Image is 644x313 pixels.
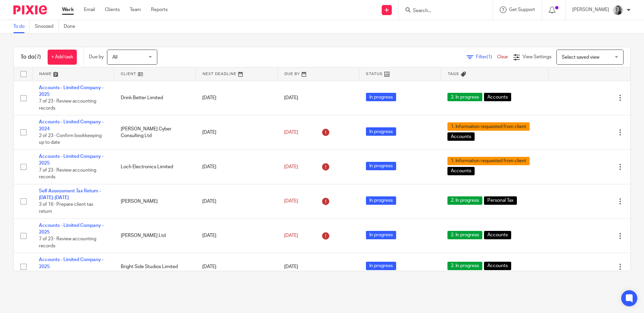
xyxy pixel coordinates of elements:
span: Accounts [484,231,511,239]
a: Accounts - Limited Company - 2025 [39,154,104,166]
span: Accounts [484,93,511,101]
span: 2 of 23 · Confirm bookkeeping up to date [39,133,102,145]
span: 7 of 23 · Review accounting records [39,168,96,180]
span: 2. In progress [447,231,482,239]
td: [PERSON_NAME] [114,184,196,218]
td: [PERSON_NAME] Cyber Consulting Ltd [114,115,196,150]
span: Accounts [447,132,475,141]
span: (1) [487,55,492,59]
a: + Add task [48,50,77,65]
span: 2. In progress [447,196,482,205]
a: Accounts - Limited Company - 2024 [39,120,104,131]
a: Team [130,6,141,13]
span: 3 of 16 · Prepare client tax return [39,202,93,214]
span: 7 of 23 · Review accounting records [39,99,96,111]
span: In progress [366,162,396,170]
span: In progress [366,196,396,205]
span: Personal Tax [484,196,517,205]
span: [DATE] [284,233,298,238]
td: [DATE] [196,81,277,115]
td: Drink Better Limited [114,81,196,115]
a: Email [84,6,95,13]
a: Self Assessment Tax Return - [DATE]-[DATE] [39,189,101,200]
span: View Settings [523,55,551,59]
span: Accounts [447,167,475,175]
span: Get Support [509,7,535,12]
span: Accounts [484,262,511,270]
span: 2. In progress [447,262,482,270]
a: Work [62,6,74,13]
span: (7) [35,54,41,60]
td: [DATE] [196,150,277,184]
td: [DATE] [196,184,277,218]
a: Snoozed [35,20,59,33]
a: Done [64,20,80,33]
span: Filter [476,55,497,59]
span: 2. In progress [447,93,482,101]
h1: To do [20,54,41,61]
span: In progress [366,231,396,239]
span: 7 of 23 · Review accounting records [39,237,96,249]
a: Accounts - Limited Company - 2025 [39,257,104,269]
span: 1. Information requested from client [447,157,530,165]
p: Due by [89,54,104,60]
td: [DATE] [196,253,277,280]
td: [DATE] [196,218,277,253]
span: In progress [366,127,396,136]
a: Clients [105,6,120,13]
td: Bright Side Studios Limited [114,253,196,280]
a: To do [13,20,30,33]
a: Accounts - Limited Company - 2025 [39,223,104,235]
img: IMG-0056.JPG [612,5,623,15]
span: [DATE] [284,130,298,135]
span: 1. Information requested from client [447,122,530,131]
a: Accounts - Limited Company - 2025 [39,85,104,97]
input: Search [412,8,473,14]
span: Tags [448,72,459,76]
span: [DATE] [284,165,298,169]
a: Reports [151,6,168,13]
span: In progress [366,262,396,270]
p: [PERSON_NAME] [572,6,609,13]
td: Loch Electronics Limited [114,150,196,184]
td: [DATE] [196,115,277,150]
span: [DATE] [284,264,298,269]
span: [DATE] [284,96,298,100]
span: All [112,55,117,60]
span: [DATE] [284,199,298,204]
a: Clear [497,55,508,59]
span: Select saved view [562,55,599,60]
img: Pixie [13,5,47,14]
span: In progress [366,93,396,101]
td: [PERSON_NAME] Ltd [114,218,196,253]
